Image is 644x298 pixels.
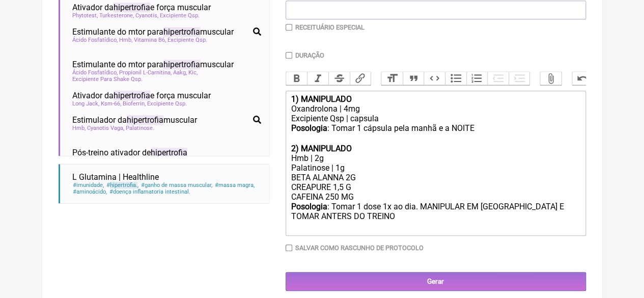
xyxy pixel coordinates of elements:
div: Oxandrolona | 4mg [291,104,580,114]
label: Salvar como rascunho de Protocolo [295,244,424,252]
span: Turkesterone [99,12,134,19]
div: : Tomar 1 dose 1x ao dia. MANIPULAR EM [GEOGRAPHIC_DATA] E TOMAR ANTERS DO TREINO ㅤ [291,202,580,232]
span: hipertrofia [127,115,163,125]
strong: Posologia [291,202,327,211]
strong: 2) MANIPULADO [291,144,351,153]
span: Kic [188,69,198,76]
span: ganho de massa muscular [141,182,213,188]
span: Bioferrin [123,100,146,107]
span: Cyanotis [135,12,158,19]
strong: Posologia [291,123,327,133]
span: Ativador da e força muscular [72,91,211,100]
span: Long Jack [72,100,99,107]
div: BETA ALANNA 2G CREAPURE 1,5 G CAFEINA 250 MG [291,173,580,202]
span: Cyanotis Vaga [87,125,124,131]
div: Palatinose | 1g [291,163,580,173]
input: Gerar [286,272,586,291]
span: Hmb [72,125,86,131]
span: Palatinose [126,125,154,131]
span: hipertrofia [114,3,150,12]
span: imunidade [72,182,104,188]
button: Increase Level [509,72,530,85]
button: Heading [381,72,403,85]
span: hipertrofia [151,148,187,157]
label: Duração [295,51,324,59]
div: : Tomar 1 cápsula pela manhã e a NOITE ㅤ [291,123,580,144]
label: Receituário Especial [295,23,365,31]
span: doença inflamatoria intestinal [109,188,191,195]
button: Link [350,72,371,85]
span: massa magra [214,182,255,188]
button: Quote [403,72,424,85]
button: Italic [307,72,328,85]
button: Undo [572,72,594,85]
button: Bullets [445,72,466,85]
div: Hmb | 2g [291,153,580,163]
span: hipertrofia [114,91,150,100]
span: Ksm-66 [101,100,121,107]
span: aminoácido [72,188,107,195]
span: hipertrofia [110,182,137,188]
span: Excipiente Qsp [147,100,187,107]
button: Numbers [466,72,488,85]
span: Estimulante do mtor para muscular [72,60,234,69]
span: Phytotest [72,12,98,19]
span: Vitamina B6 [134,37,166,43]
button: Bold [286,72,307,85]
button: Attach Files [540,72,562,85]
button: Decrease Level [487,72,509,85]
span: Excipiente Para Shake Qsp [72,76,143,83]
button: Code [424,72,445,85]
button: Strikethrough [328,72,350,85]
span: Ácido Fosfatídico [72,37,118,43]
span: Ácido Fosfatídico [72,69,118,76]
strong: 1) MANIPULADO [291,94,351,104]
span: Estimulante do mtor para muscular [72,27,234,37]
span: hipertrofia [163,27,200,37]
span: hipertrofia [163,60,200,69]
span: Hmb [119,37,132,43]
span: L Glutamina | Healthline [72,172,159,182]
span: Aakg [173,69,187,76]
span: Estimulador da muscular [72,115,197,125]
span: Ativador da e força muscular [72,3,211,12]
div: Excipiente Qsp | capsula [291,114,580,123]
span: Pós-treino ativador de [72,148,187,157]
span: Excipiente Qsp [167,37,207,43]
span: Excipiente Qsp [160,12,200,19]
span: Propionil L-Carnitina [119,69,172,76]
